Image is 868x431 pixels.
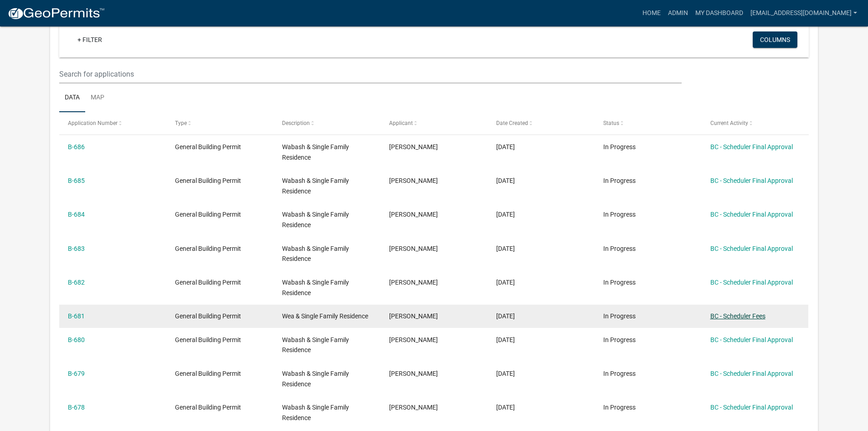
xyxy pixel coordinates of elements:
[282,245,349,263] span: Wabash & Single Family Residence
[710,312,765,320] a: BC - Scheduler Fees
[488,112,595,134] datatable-header-cell: Date Created
[389,370,438,377] span: Jessica Ritchie
[496,370,515,377] span: 10/10/2025
[282,312,368,320] span: Wea & Single Family Residence
[639,5,664,22] a: Home
[496,404,515,411] span: 10/10/2025
[68,370,85,377] a: B-679
[496,211,515,218] span: 10/15/2025
[175,245,241,252] span: General Building Permit
[175,370,241,377] span: General Building Permit
[59,83,85,113] a: Data
[710,120,748,126] span: Current Activity
[710,143,793,151] a: BC - Scheduler Final Approval
[282,177,349,195] span: Wabash & Single Family Residence
[710,404,793,411] a: BC - Scheduler Final Approval
[710,370,793,377] a: BC - Scheduler Final Approval
[692,5,747,22] a: My Dashboard
[389,312,438,320] span: Robert Lahrman
[710,177,793,184] a: BC - Scheduler Final Approval
[594,112,701,134] datatable-header-cell: Status
[175,177,241,184] span: General Building Permit
[603,177,636,184] span: In Progress
[603,336,636,343] span: In Progress
[273,112,380,134] datatable-header-cell: Description
[496,120,528,126] span: Date Created
[70,31,109,48] a: + Filter
[496,279,515,286] span: 10/15/2025
[603,245,636,252] span: In Progress
[68,120,118,126] span: Application Number
[175,211,241,218] span: General Building Permit
[389,279,438,286] span: Shane Weist
[603,120,619,126] span: Status
[603,279,636,286] span: In Progress
[496,177,515,184] span: 10/15/2025
[68,312,85,320] a: B-681
[710,211,793,218] a: BC - Scheduler Final Approval
[603,370,636,377] span: In Progress
[603,404,636,411] span: In Progress
[664,5,692,22] a: Admin
[496,143,515,151] span: 10/15/2025
[68,245,85,252] a: B-683
[175,279,241,286] span: General Building Permit
[710,245,793,252] a: BC - Scheduler Final Approval
[603,143,636,151] span: In Progress
[747,5,861,22] a: [EMAIL_ADDRESS][DOMAIN_NAME]
[68,336,85,343] a: B-680
[175,120,187,126] span: Type
[59,65,681,83] input: Search for applications
[603,211,636,218] span: In Progress
[710,279,793,286] a: BC - Scheduler Final Approval
[68,143,85,151] a: B-686
[380,112,488,134] datatable-header-cell: Applicant
[603,312,636,320] span: In Progress
[85,83,110,113] a: Map
[701,112,808,134] datatable-header-cell: Current Activity
[710,336,793,343] a: BC - Scheduler Final Approval
[282,404,349,421] span: Wabash & Single Family Residence
[282,336,349,354] span: Wabash & Single Family Residence
[389,177,438,184] span: Shane Weist
[389,120,413,126] span: Applicant
[68,211,85,218] a: B-684
[496,336,515,343] span: 10/10/2025
[496,245,515,252] span: 10/15/2025
[282,120,310,126] span: Description
[175,143,241,151] span: General Building Permit
[389,336,438,343] span: Jessica Ritchie
[175,404,241,411] span: General Building Permit
[282,143,349,161] span: Wabash & Single Family Residence
[282,279,349,296] span: Wabash & Single Family Residence
[389,143,438,151] span: Shane Weist
[59,112,166,134] datatable-header-cell: Application Number
[496,312,515,320] span: 10/14/2025
[175,336,241,343] span: General Building Permit
[389,211,438,218] span: Shane Weist
[389,404,438,411] span: Jennifer DeLong
[175,312,241,320] span: General Building Permit
[753,31,797,48] button: Columns
[389,245,438,252] span: Shane Weist
[68,177,85,184] a: B-685
[282,370,349,388] span: Wabash & Single Family Residence
[166,112,273,134] datatable-header-cell: Type
[68,404,85,411] a: B-678
[68,279,85,286] a: B-682
[282,211,349,228] span: Wabash & Single Family Residence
